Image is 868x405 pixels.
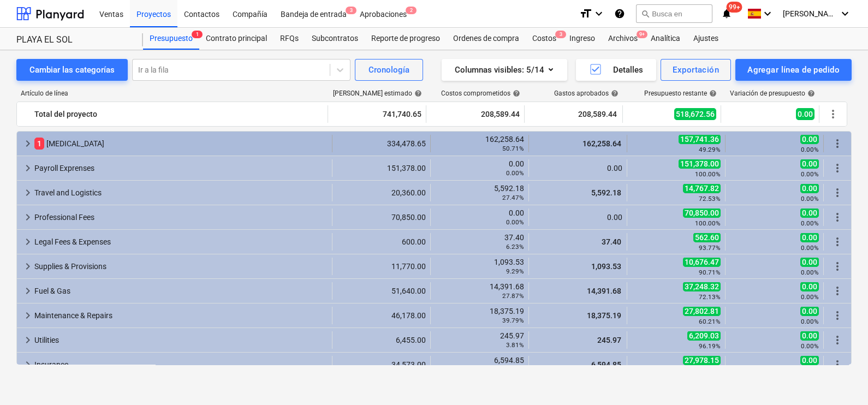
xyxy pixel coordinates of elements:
div: Ingreso [563,28,602,50]
a: Presupuesto1 [143,28,199,50]
span: help [510,90,520,97]
small: 0.00% [801,170,819,178]
button: Agregar línea de pedido [735,59,852,81]
small: 93.77% [699,244,721,252]
small: 72.53% [699,195,721,202]
div: 208,589.44 [431,105,520,123]
span: Mas acciones [831,235,844,248]
small: 50.71% [502,145,524,152]
div: Exportación [673,63,719,77]
a: Ajustes [687,28,725,50]
div: Presupuesto restante [644,90,717,97]
div: Presupuesto [143,28,199,50]
small: 0.00% [801,219,819,227]
span: 562.60 [693,233,721,242]
a: Reporte de progreso [365,28,447,50]
div: 11,770.00 [337,262,426,271]
small: 0.00% [801,318,819,325]
div: PLAYA EL SOL [16,34,130,46]
small: 0.00% [801,146,819,153]
small: 9.29% [506,267,524,275]
small: 60.21% [699,318,721,325]
button: Cronología [355,59,423,81]
div: 5,592.18 [435,184,524,201]
span: 6,209.03 [687,331,721,341]
div: Widget de chat [813,353,868,405]
div: 334,478.65 [337,139,426,148]
div: 0.00 [435,209,524,226]
a: Subcontratos [305,28,365,50]
small: 100.00% [695,219,721,227]
div: Gastos aprobados [554,90,619,97]
span: 157,741.36 [679,134,721,144]
span: help [805,90,815,97]
i: keyboard_arrow_down [761,7,774,20]
span: 37,248.32 [683,282,721,291]
a: Analítica [644,28,687,50]
a: Contrato principal [199,28,274,50]
button: Busca en [636,4,712,23]
div: Supplies & Provisions [34,258,328,275]
span: Mas acciones [831,284,844,297]
small: 90.71% [699,269,721,276]
div: Agregar línea de pedido [747,63,840,77]
span: search [641,9,650,18]
div: Total del proyecto [34,105,323,123]
div: 162,258.64 [435,135,524,152]
span: 0.00 [800,306,819,316]
span: 1,093.53 [590,262,622,271]
span: [PERSON_NAME] [783,9,837,18]
div: Professional Fees [34,209,328,226]
span: 9+ [637,31,647,38]
span: 70,850.00 [683,208,721,218]
span: Mas acciones [831,162,844,175]
span: 0.00 [796,108,815,120]
span: 0.00 [800,159,819,169]
div: 14,391.68 [435,282,524,300]
iframe: Chat Widget [813,353,868,405]
small: 0.00% [801,244,819,252]
span: 37.40 [601,237,622,246]
span: 14,391.68 [586,287,622,295]
span: 0.00 [800,355,819,365]
i: notifications [721,7,732,20]
span: 0.00 [800,134,819,144]
small: 100.00% [695,170,721,178]
span: Mas acciones [831,186,844,199]
div: [PERSON_NAME] estimado [333,90,422,97]
span: 6,594.85 [590,360,622,369]
button: Exportación [661,59,731,81]
span: 245.97 [596,336,622,344]
span: 27,802.81 [683,306,721,316]
span: 10,676.47 [683,257,721,267]
div: Costos [526,28,563,50]
span: keyboard_arrow_right [21,211,34,224]
span: Mas acciones [831,309,844,322]
i: keyboard_arrow_down [839,7,852,20]
i: keyboard_arrow_down [592,7,605,20]
a: Costos3 [526,28,563,50]
span: 5,592.18 [590,188,622,197]
div: 37.40 [435,233,524,251]
div: 34,573.00 [337,360,426,369]
small: 72.13% [699,293,721,301]
span: 18,375.19 [586,311,622,320]
button: Columnas visibles:5/14 [442,59,567,81]
span: 518,672.56 [674,108,716,120]
div: 151,378.00 [337,164,426,172]
span: Mas acciones [831,260,844,273]
div: 245.97 [435,331,524,349]
span: 14,767.82 [683,183,721,193]
div: Travel and Logistics [34,184,328,201]
button: Detalles [576,59,656,81]
div: Maintenance & Repairs [34,307,328,324]
div: 600.00 [337,237,426,246]
span: help [412,90,422,97]
small: 49.29% [699,146,721,153]
span: Mas acciones [831,211,844,224]
span: keyboard_arrow_right [21,186,34,199]
span: help [609,90,619,97]
div: Artículo de línea [16,90,329,97]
